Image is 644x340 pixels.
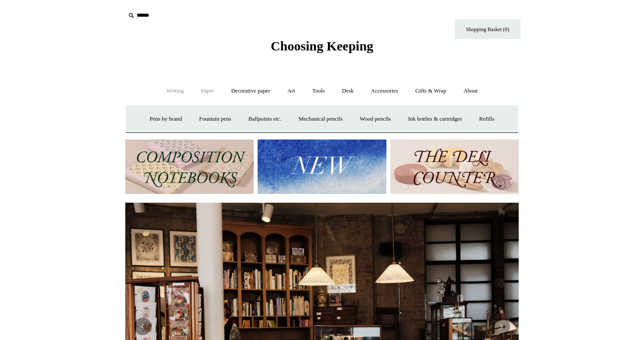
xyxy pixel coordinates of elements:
button: Previous [134,318,152,335]
a: Art [280,79,303,103]
a: Pens by brand [142,107,190,131]
a: Fountain pens [191,107,239,131]
a: Refills [471,107,502,131]
img: 202302 Composition ledgers.jpg__PID:69722ee6-fa44-49dd-a067-31375e5d54ec [125,140,254,194]
a: Gifts & Wrap [407,79,454,103]
img: The Deli Counter [390,140,519,194]
a: Ballpoints etc. [241,107,289,131]
a: Ink bottles & cartridges [400,107,470,131]
a: Accessories [363,79,406,103]
a: Choosing Keeping [271,46,373,52]
a: Shopping Basket (0) [455,19,520,39]
span: Choosing Keeping [271,39,373,53]
a: Mechanical pencils [290,107,350,131]
a: Tools [304,79,333,103]
a: Writing [159,79,192,103]
a: About [456,79,486,103]
a: Decorative paper [223,79,278,103]
img: New.jpg__PID:f73bdf93-380a-4a35-bcfe-7823039498e1 [258,140,386,194]
a: Paper [193,79,222,103]
button: Next [492,318,510,335]
a: Desk [334,79,362,103]
a: Wood pencils [352,107,399,131]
